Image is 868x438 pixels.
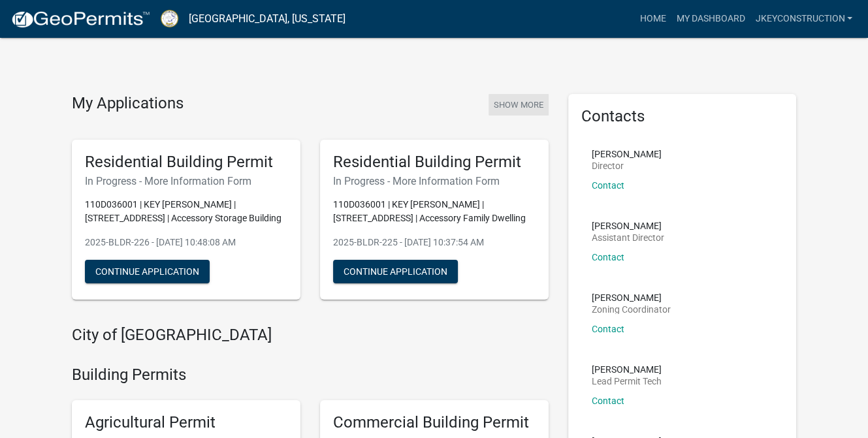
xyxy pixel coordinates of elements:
[592,293,671,302] p: [PERSON_NAME]
[634,7,671,31] a: Home
[592,252,624,262] a: Contact
[592,305,671,314] p: Zoning Coordinator
[189,8,346,30] a: [GEOGRAPHIC_DATA], [US_STATE]
[333,153,536,172] h5: Residential Building Permit
[85,198,287,225] p: 110D036001 | KEY [PERSON_NAME] | [STREET_ADDRESS] | Accessory Storage Building
[72,94,184,114] h4: My Applications
[85,175,287,187] h6: In Progress - More Information Form
[750,7,858,31] a: jkeyconstruction
[333,236,536,249] p: 2025-BLDR-225 - [DATE] 10:37:54 AM
[592,233,664,242] p: Assistant Director
[592,221,664,230] p: [PERSON_NAME]
[333,260,458,283] button: Continue Application
[592,377,662,386] p: Lead Permit Tech
[85,153,287,172] h5: Residential Building Permit
[333,413,536,432] h5: Commercial Building Permit
[85,260,210,283] button: Continue Application
[72,366,549,384] h4: Building Permits
[161,10,178,27] img: Putnam County, Georgia
[592,365,662,374] p: [PERSON_NAME]
[592,396,624,406] a: Contact
[592,149,662,159] p: [PERSON_NAME]
[592,161,662,170] p: Director
[85,236,287,249] p: 2025-BLDR-226 - [DATE] 10:48:08 AM
[85,413,287,432] h5: Agricultural Permit
[581,107,784,126] h5: Contacts
[333,175,536,187] h6: In Progress - More Information Form
[592,324,624,334] a: Contact
[72,326,549,345] h4: City of [GEOGRAPHIC_DATA]
[489,94,549,116] button: Show More
[671,7,750,31] a: My Dashboard
[592,180,624,191] a: Contact
[333,198,536,225] p: 110D036001 | KEY [PERSON_NAME] | [STREET_ADDRESS] | Accessory Family Dwelling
